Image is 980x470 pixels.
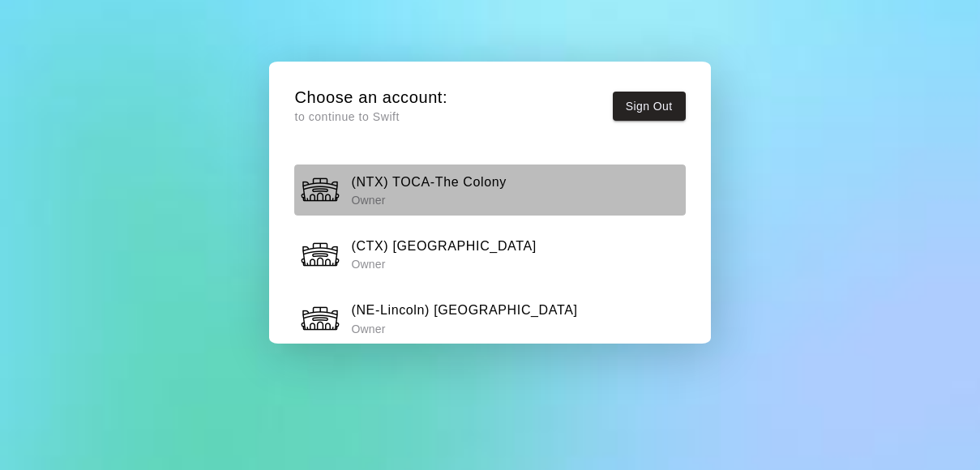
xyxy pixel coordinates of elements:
p: to continue to Swift [294,109,447,126]
img: (NE-Lincoln) Speedway Sting Center [300,298,340,339]
img: (CTX) Independence Park [300,234,340,275]
img: (NTX) TOCA-The Colony [300,169,340,210]
button: (CTX) Independence Park(CTX) [GEOGRAPHIC_DATA] Owner [294,229,685,280]
h6: (NE-Lincoln) [GEOGRAPHIC_DATA] [351,300,577,321]
p: Owner [351,321,577,337]
h6: (CTX) [GEOGRAPHIC_DATA] [351,236,536,257]
button: (NTX) TOCA-The Colony(NTX) TOCA-The Colony Owner [294,164,685,216]
button: Sign Out [613,92,686,122]
h5: Choose an account: [294,87,447,109]
h6: (NTX) TOCA-The Colony [351,172,507,193]
p: Owner [351,192,507,208]
button: (NE-Lincoln) Speedway Sting Center(NE-Lincoln) [GEOGRAPHIC_DATA] Owner [294,293,685,344]
p: Owner [351,256,536,272]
